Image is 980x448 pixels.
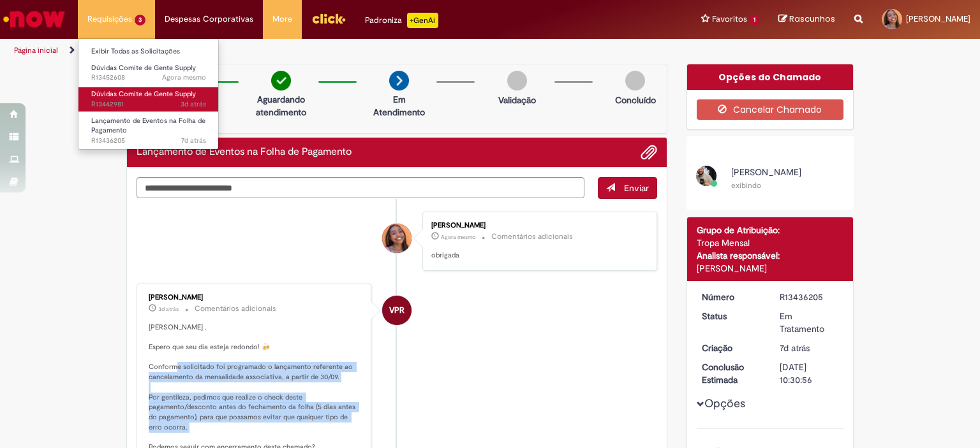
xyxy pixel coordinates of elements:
[91,89,196,99] span: Dúvidas Comite de Gente Supply
[441,233,475,241] time: 27/08/2025 14:00:38
[250,93,312,119] p: Aguardando atendimento
[598,177,657,199] button: Enviar
[135,15,145,25] span: 3
[271,71,291,90] img: check-circle-green.png
[162,73,206,82] time: 27/08/2025 14:00:15
[365,13,438,28] div: Padroniza
[615,94,656,106] p: Concluído
[91,73,206,83] span: R13452608
[195,303,276,314] small: Comentários adicionais
[780,342,810,354] time: 21/08/2025 13:06:45
[697,249,844,262] div: Analista responsável:
[687,64,854,90] div: Opções do Chamado
[780,342,810,354] span: 7d atrás
[272,13,292,25] span: More
[780,291,839,303] div: R13436205
[731,180,761,191] small: exibindo
[165,13,253,25] span: Despesas Corporativas
[692,342,771,354] dt: Criação
[625,71,645,90] img: img-circle-grey.png
[181,136,206,145] span: 7d atrás
[91,136,206,146] span: R13436205
[78,114,219,141] a: Aberto R13436205 : Lançamento de Eventos na Folha de Pagamento
[91,63,196,73] span: Dúvidas Comite de Gente Supply
[137,177,584,199] textarea: Digite sua mensagem aqui...
[692,310,771,322] dt: Status
[431,222,644,229] div: [PERSON_NAME]
[692,291,771,303] dt: Número
[778,13,835,25] a: Rascunhos
[91,99,206,110] span: R13442981
[137,147,352,158] h2: Lançamento de Eventos na Folha de Pagamento Histórico de tíquete
[697,236,844,249] div: Tropa Mensal
[162,73,206,82] span: Agora mesmo
[10,39,644,62] ul: Trilhas de página
[697,224,844,236] div: Grupo de Atribuição:
[382,224,412,253] div: Mariana Rodrigues Menezes
[431,250,644,261] p: obrigada
[789,13,835,25] span: Rascunhos
[780,342,839,354] div: 21/08/2025 13:06:45
[389,295,405,326] span: VPR
[91,116,205,136] span: Lançamento de Eventos na Folha de Pagamento
[78,61,219,85] a: Aberto R13452608 : Dúvidas Comite de Gente Supply
[181,136,206,145] time: 21/08/2025 13:06:46
[382,296,412,325] div: Vanessa Paiva Ribeiro
[78,38,219,150] ul: Requisições
[780,361,839,386] div: [DATE] 10:30:56
[78,87,219,111] a: Aberto R13442981 : Dúvidas Comite de Gente Supply
[78,45,219,59] a: Exibir Todas as Solicitações
[368,93,430,119] p: Em Atendimento
[906,13,970,24] span: [PERSON_NAME]
[507,71,527,90] img: img-circle-grey.png
[407,13,438,28] p: +GenAi
[311,9,346,28] img: click_logo_yellow_360x200.png
[731,166,801,178] span: [PERSON_NAME]
[441,233,475,241] span: Agora mesmo
[624,182,649,194] span: Enviar
[1,6,67,32] img: ServiceNow
[697,262,844,275] div: [PERSON_NAME]
[692,361,771,386] dt: Conclusão Estimada
[498,94,536,106] p: Validação
[87,13,132,25] span: Requisições
[158,305,179,313] span: 3d atrás
[181,99,206,109] time: 25/08/2025 09:20:55
[491,231,573,242] small: Comentários adicionais
[750,15,759,25] span: 1
[158,305,179,313] time: 25/08/2025 09:36:30
[780,310,839,335] div: Em Tratamento
[389,71,409,90] img: arrow-next.png
[181,99,206,109] span: 3d atrás
[697,99,844,120] button: Cancelar Chamado
[149,294,361,301] div: [PERSON_NAME]
[14,45,58,55] a: Página inicial
[641,144,657,161] button: Adicionar anexos
[712,13,747,25] span: Favoritos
